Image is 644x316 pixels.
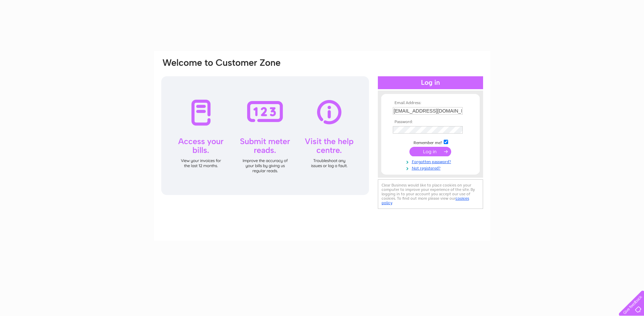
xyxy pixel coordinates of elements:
th: Password: [391,120,470,124]
div: Clear Business would like to place cookies on your computer to improve your experience of the sit... [378,179,483,209]
a: cookies policy [382,196,469,205]
a: Forgotten password? [393,158,470,164]
th: Email Address: [391,101,470,105]
td: Remember me? [391,139,470,145]
input: Submit [409,147,451,156]
a: Not registered? [393,164,470,171]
